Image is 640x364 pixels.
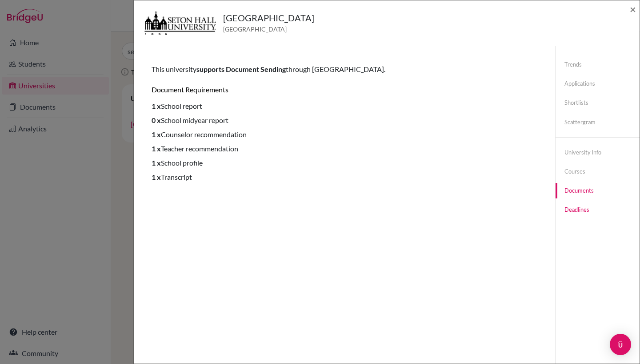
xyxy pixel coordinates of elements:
[152,158,537,168] li: School profile
[152,130,161,138] span: 1 x
[152,173,161,181] span: 1 x
[556,76,640,91] a: Applications
[223,24,314,34] span: [GEOGRAPHIC_DATA]
[152,101,537,111] li: School report
[556,57,640,72] a: Trends
[196,65,286,73] span: supports Document Sending
[556,95,640,111] a: Shortlists
[556,145,640,160] a: University info
[630,4,636,15] button: Close
[556,164,640,179] a: Courses
[152,116,161,124] span: 0 x
[630,3,636,16] span: ×
[152,144,161,153] span: 1 x
[152,143,537,154] li: Teacher recommendation
[556,202,640,218] a: Deadlines
[556,183,640,198] a: Documents
[610,334,631,355] div: Open Intercom Messenger
[152,85,537,94] h6: Document requirements
[152,158,161,167] span: 1 x
[144,11,216,35] img: us_shu_5s3jid7o.jpeg
[152,172,537,182] li: Transcript
[152,102,161,110] span: 1 x
[223,11,314,24] h5: [GEOGRAPHIC_DATA]
[152,64,537,75] p: This university through [GEOGRAPHIC_DATA].
[152,115,537,126] li: School midyear report
[556,115,640,130] a: Scattergram
[152,129,537,140] li: Counselor recommendation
